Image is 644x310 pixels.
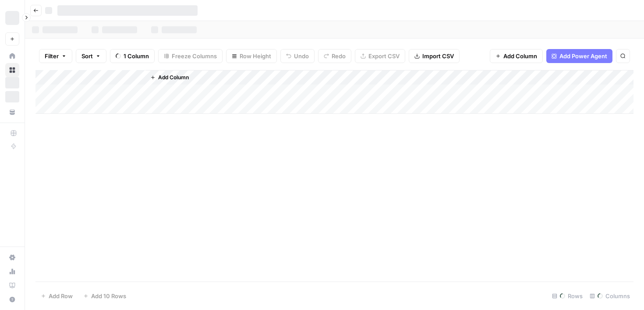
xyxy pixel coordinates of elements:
button: Redo [318,49,351,63]
span: Export CSV [368,52,400,60]
button: Sort [76,49,106,63]
button: Import CSV [409,49,460,63]
a: Learning Hub [5,278,19,292]
span: Add 10 Rows [91,292,126,300]
button: Add Column [490,49,543,63]
button: Export CSV [355,49,405,63]
span: Undo [294,52,309,60]
button: Row Height [226,49,277,63]
button: Filter [39,49,72,63]
button: Freeze Columns [158,49,223,63]
button: Help + Support [5,292,19,306]
div: Columns [586,289,633,303]
span: Row Height [240,52,271,60]
span: 1 Column [124,52,149,60]
span: Freeze Columns [172,52,217,60]
a: Browse [5,63,19,77]
a: Usage [5,264,19,278]
a: Settings [5,250,19,264]
span: Redo [332,52,346,60]
span: Add Column [158,74,189,81]
div: Rows [548,289,586,303]
span: Filter [45,52,59,60]
button: Add Power Agent [546,49,612,63]
button: Undo [280,49,315,63]
span: Add Power Agent [559,52,607,60]
span: Sort [81,52,93,60]
span: Import CSV [422,52,454,60]
button: Add Column [147,72,192,83]
span: Add Row [49,292,73,300]
button: Add 10 Rows [78,289,131,303]
button: Add Row [35,289,78,303]
a: Home [5,49,19,63]
a: Your Data [5,105,19,119]
button: 1 Column [110,49,155,63]
span: Add Column [503,52,537,60]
